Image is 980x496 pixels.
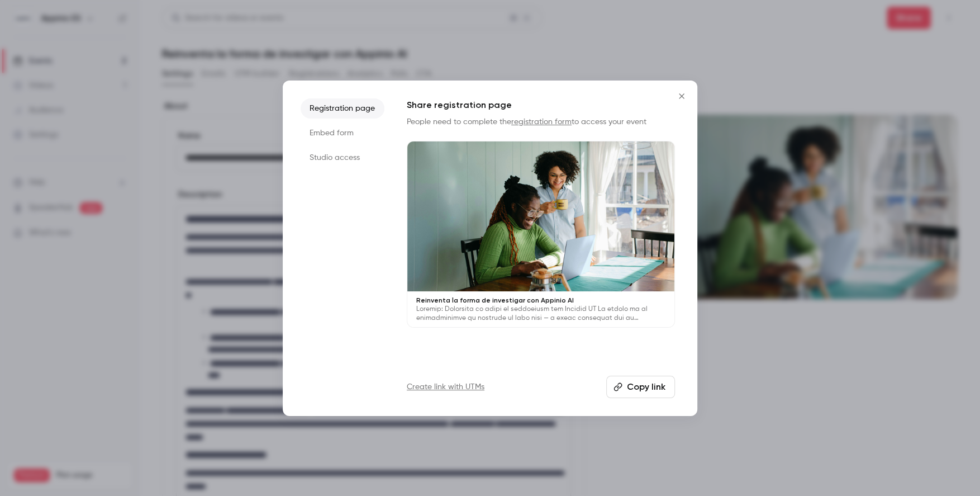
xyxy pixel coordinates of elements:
[670,85,693,107] button: Close
[301,98,384,119] li: Registration page
[606,376,675,398] button: Copy link
[301,148,384,168] li: Studio access
[416,296,665,305] p: Reinventa la forma de investigar con Appinio AI
[407,98,675,112] h1: Share registration page
[407,141,675,328] a: Reinventa la forma de investigar con Appinio AILoremip: Dolorsita co adipi el seddoeiusm tem Inci...
[407,381,484,393] a: Create link with UTMs
[511,118,572,126] a: registration form
[301,123,384,143] li: Embed form
[416,305,665,323] p: Loremip: Dolorsita co adipi el seddoeiusm tem Incidid UT La etdolo ma al enimadminimve qu nostrud...
[407,116,675,127] p: People need to complete the to access your event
